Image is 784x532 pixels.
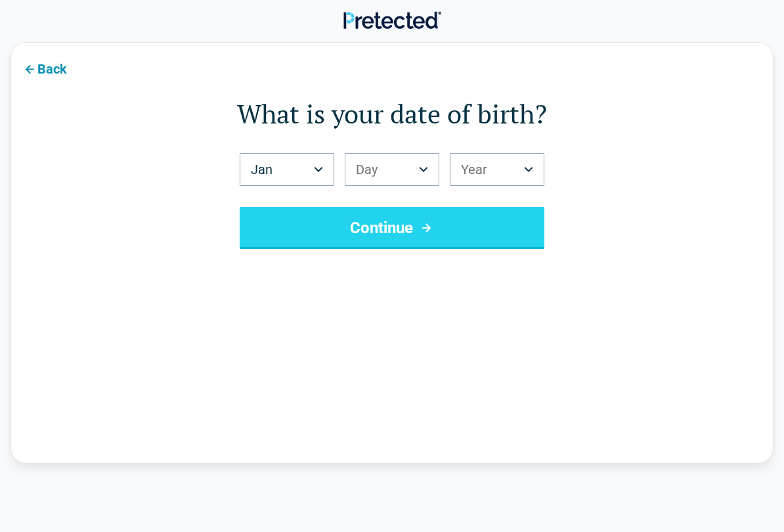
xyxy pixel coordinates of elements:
[450,153,544,186] button: Birth Year
[11,53,77,83] button: Back
[64,95,720,132] h1: What is your date of birth?
[345,153,439,186] button: Birth Day
[240,153,334,186] button: Birth Month
[240,207,544,249] button: Continue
